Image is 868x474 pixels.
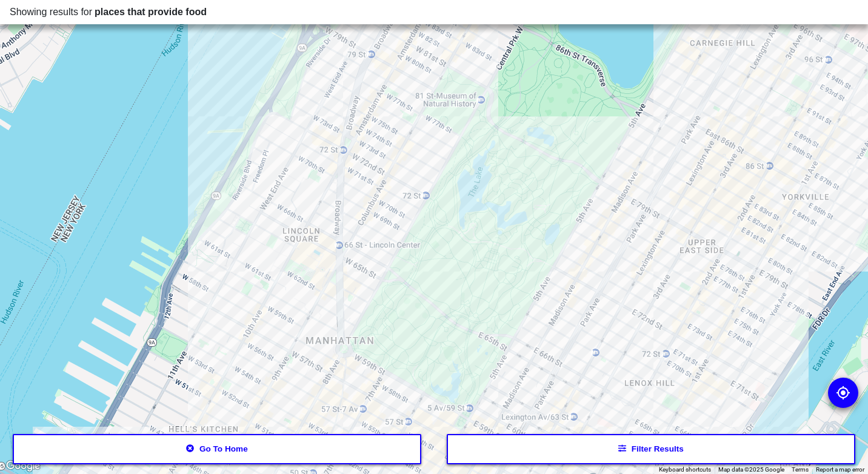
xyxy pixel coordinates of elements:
[3,458,43,474] img: Google
[3,458,43,474] a: Open this area in Google Maps (opens a new window)
[13,434,421,464] button: Go to home
[95,7,207,17] span: places that provide food
[816,466,864,473] a: Report a map error
[447,434,855,464] button: Filter results
[718,466,784,473] span: Map data ©2025 Google
[836,386,850,400] img: go to my location
[792,466,809,473] a: Terms (opens in new tab)
[659,466,711,474] button: Keyboard shortcuts
[10,5,858,19] div: Showing results for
